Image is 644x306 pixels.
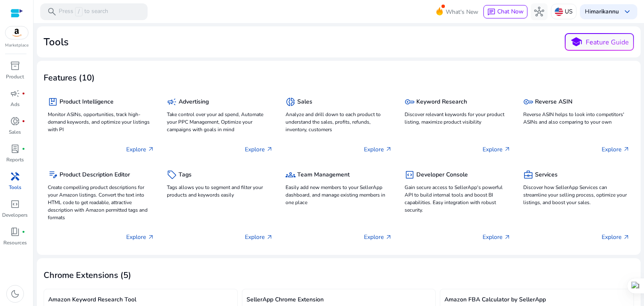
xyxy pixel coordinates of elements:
[10,227,20,237] span: book_4
[286,170,296,180] span: groups
[44,73,95,83] h3: Features (10)
[523,170,533,180] span: business_center
[245,233,273,241] p: Explore
[364,145,392,154] p: Explore
[535,171,558,179] h5: Services
[179,99,209,106] h5: Advertising
[266,234,273,241] span: arrow_outward
[126,233,154,241] p: Explore
[48,296,233,303] h5: Amazon Keyword Research Tool
[22,147,25,150] span: fiber_manual_record
[9,128,21,136] p: Sales
[483,145,511,154] p: Explore
[5,42,29,49] p: Marketplace
[534,7,544,17] span: hub
[48,111,154,133] p: Monitor ASINs, opportunities, track high-demand keywords, and optimize your listings with PI
[126,145,154,154] p: Explore
[602,233,630,241] p: Explore
[22,119,25,123] span: fiber_manual_record
[591,8,619,16] b: marikannu
[167,184,273,199] p: Tags allows you to segment and filter your products and keywords easily
[487,8,496,16] span: chat
[245,145,273,154] p: Explore
[523,97,533,107] span: key
[10,101,20,108] p: Ads
[297,99,312,106] h5: Sales
[416,171,468,179] h5: Developer Console
[148,234,154,241] span: arrow_outward
[602,145,630,154] p: Explore
[286,184,392,206] p: Easily add new members to your SellerApp dashboard, and manage existing members in one place
[405,170,415,180] span: code_blocks
[586,37,629,47] p: Feature Guide
[167,97,177,107] span: campaign
[565,4,573,19] p: US
[446,5,478,19] span: What's New
[9,184,21,191] p: Tools
[623,234,630,241] span: arrow_outward
[385,234,392,241] span: arrow_outward
[247,296,431,303] h5: SellerApp Chrome Extension
[148,146,154,153] span: arrow_outward
[416,99,467,106] h5: Keyword Research
[10,199,20,209] span: code_blocks
[483,5,527,18] button: chatChat Now
[167,111,273,133] p: Take control over your ad spend, Automate your PPC Management, Optimize your campaigns with goals...
[286,97,296,107] span: donut_small
[405,97,415,107] span: key
[570,36,582,48] span: school
[405,184,511,214] p: Gain secure access to SellerApp's powerful API to build internal tools and boost BI capabilities....
[483,233,511,241] p: Explore
[297,171,350,179] h5: Team Management
[444,296,629,303] h5: Amazon FBA Calculator by SellerApp
[10,88,20,99] span: campaign
[565,33,634,51] button: schoolFeature Guide
[22,230,25,233] span: fiber_manual_record
[59,7,108,16] p: Press to search
[60,99,114,106] h5: Product Intelligence
[48,170,58,180] span: edit_note
[622,7,632,17] span: keyboard_arrow_down
[504,234,511,241] span: arrow_outward
[44,36,69,48] h2: Tools
[523,111,630,126] p: Reverse ASIN helps to look into competitors' ASINs and also comparing to your own
[10,144,20,154] span: lab_profile
[44,270,131,280] h3: Chrome Extensions (5)
[585,9,619,15] p: Hi
[22,92,25,95] span: fiber_manual_record
[266,146,273,153] span: arrow_outward
[3,239,27,246] p: Resources
[286,111,392,133] p: Analyze and drill down to each product to understand the sales, profits, refunds, inventory, cust...
[48,97,58,107] span: package
[405,111,511,126] p: Discover relevant keywords for your product listing, maximize product visibility
[10,116,20,126] span: donut_small
[535,99,572,106] h5: Reverse ASIN
[623,146,630,153] span: arrow_outward
[497,8,524,16] span: Chat Now
[47,7,57,17] span: search
[60,171,130,179] h5: Product Description Editor
[5,26,28,39] img: amazon.svg
[167,170,177,180] span: sell
[48,184,154,221] p: Create compelling product descriptions for your Amazon listings. Convert the text into HTML code ...
[6,156,24,163] p: Reports
[523,184,630,206] p: Discover how SellerApp Services can streamline your selling process, optimize your listings, and ...
[531,3,548,20] button: hub
[10,61,20,71] span: inventory_2
[364,233,392,241] p: Explore
[10,171,20,182] span: handyman
[75,7,83,16] span: /
[2,211,28,219] p: Developers
[6,73,24,80] p: Product
[179,171,192,179] h5: Tags
[555,8,563,16] img: us.svg
[10,289,20,299] span: dark_mode
[504,146,511,153] span: arrow_outward
[385,146,392,153] span: arrow_outward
